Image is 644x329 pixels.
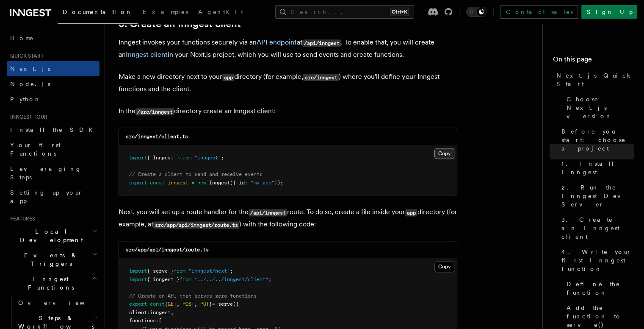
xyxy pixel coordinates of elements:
[209,180,230,186] span: Inngest
[10,65,50,72] span: Next.js
[129,301,147,307] span: export
[194,301,197,307] span: ,
[561,159,634,176] span: 1. Install Inngest
[168,301,177,307] span: GET
[129,318,156,323] span: functions
[558,156,634,180] a: 1. Install Inngest
[251,180,274,186] span: "my-app"
[10,96,41,103] span: Python
[7,53,44,59] span: Quick start
[257,38,297,46] a: API endpoint
[209,301,212,307] span: }
[561,215,634,241] span: 3. Create an Inngest client
[143,8,188,15] span: Examples
[561,127,634,153] span: Before you start: choose a project
[129,293,257,299] span: // Create an API that serves zero functions
[198,8,243,15] span: AgentKit
[230,180,245,186] span: ({ id
[191,180,194,186] span: =
[200,301,209,307] span: PUT
[302,39,341,47] code: /api/inngest
[249,209,287,216] code: /api/inngest
[303,74,339,81] code: src/inngest
[119,71,457,95] p: Make a new directory next to your directory (for example, ) where you'll define your Inngest func...
[10,34,34,42] span: Home
[434,261,454,272] button: Copy
[7,122,100,137] a: Install the SDK
[558,124,634,156] a: Before you start: choose a project
[466,7,486,17] button: Toggle dark mode
[221,155,224,161] span: ;
[194,155,221,161] span: "inngest"
[135,108,174,115] code: /src/inngest
[129,276,147,282] span: import
[10,81,50,87] span: Node.js
[230,268,233,274] span: ;
[63,8,133,15] span: Documentation
[553,68,634,92] a: Next.js Quick Start
[197,180,206,186] span: new
[558,212,634,244] a: 3. Create an Inngest client
[150,309,171,315] span: inngest
[563,92,634,124] a: Choose Next.js version
[119,105,457,117] p: In the directory create an Inngest client:
[7,185,100,209] a: Setting up your app
[147,155,180,161] span: { Inngest }
[7,92,100,107] a: Python
[147,276,180,282] span: { inngest }
[126,134,188,139] code: src/inngest/client.ts
[126,247,209,253] code: src/app/api/inngest/route.ts
[188,268,230,274] span: "inngest/next"
[390,8,409,16] kbd: Ctrl+K
[7,227,92,244] span: Local Development
[558,244,634,276] a: 4. Write your first Inngest function
[129,155,147,161] span: import
[7,224,100,248] button: Local Development
[182,301,194,307] span: POST
[10,189,83,204] span: Setting up your app
[7,161,100,185] a: Leveraging Steps
[147,309,150,315] span: :
[180,276,191,282] span: from
[500,5,578,19] a: Contact sales
[58,3,138,24] a: Documentation
[15,295,100,310] a: Overview
[558,180,634,212] a: 2. Run the Inngest Dev Server
[222,74,234,81] code: app
[561,183,634,209] span: 2. Run the Inngest Dev Server
[7,76,100,92] a: Node.js
[174,268,185,274] span: from
[581,5,637,19] a: Sign Up
[7,275,91,292] span: Inngest Functions
[245,180,248,186] span: :
[159,318,162,323] span: [
[147,268,174,274] span: { serve }
[561,248,634,273] span: 4. Write your first Inngest function
[129,268,147,274] span: import
[119,36,457,61] p: Inngest invokes your functions securely via an at . To enable that, you will create an in your Ne...
[119,206,457,231] p: Next, you will set up a route handler for the route. To do so, create a file inside your director...
[126,50,168,59] a: Inngest client
[180,155,191,161] span: from
[7,215,35,222] span: Features
[268,276,271,282] span: ;
[7,271,100,295] button: Inngest Functions
[138,3,193,23] a: Examples
[7,31,100,46] a: Home
[7,248,100,271] button: Events & Triggers
[165,301,168,307] span: {
[156,318,159,323] span: :
[405,209,417,216] code: app
[150,301,165,307] span: const
[434,148,454,159] button: Copy
[129,180,147,186] span: export
[18,299,105,306] span: Overview
[129,309,147,315] span: client
[10,126,98,133] span: Install the SDK
[10,165,82,181] span: Leveraging Steps
[153,221,239,229] code: src/app/api/inngest/route.ts
[233,301,239,307] span: ({
[553,54,634,68] h4: On this page
[177,301,180,307] span: ,
[10,142,61,157] span: Your first Functions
